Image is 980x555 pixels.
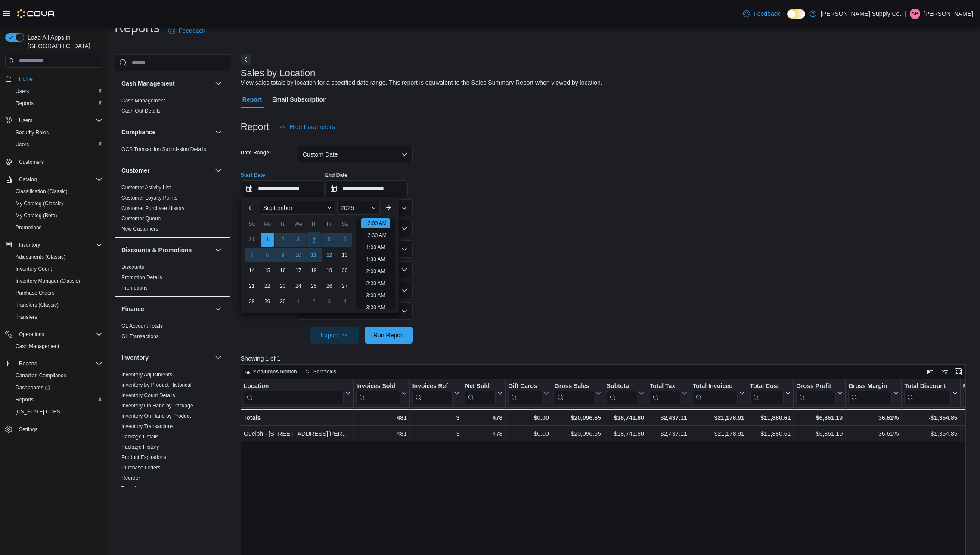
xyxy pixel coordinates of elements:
a: My Catalog (Beta) [12,210,61,221]
h3: Finance [121,305,144,313]
span: Settings [16,424,102,435]
span: Inventory Count [16,265,52,272]
span: Inventory Manager (Classic) [12,276,102,286]
button: My Catalog (Beta) [9,210,106,222]
button: Reports [16,358,40,369]
div: Mo [261,217,274,231]
div: Invoices Ref [412,382,452,390]
div: Fr [323,217,336,231]
span: Customer Activity List [121,184,171,191]
span: Load All Apps in [GEOGRAPHIC_DATA] [24,33,102,50]
div: Customer [115,182,230,237]
button: Security Roles [9,126,106,139]
div: Cash Management [115,96,230,120]
div: Su [245,217,259,231]
li: 2:30 AM [363,278,388,289]
button: Reports [2,358,106,370]
a: Inventory Manager (Classic) [12,276,84,286]
button: Finance [121,305,211,313]
div: Location [244,382,344,404]
div: Net Sold [465,382,496,404]
span: Promotions [12,222,102,233]
div: Tu [276,217,290,231]
a: Dashboards [9,382,106,394]
div: Invoices Ref [412,382,452,404]
span: Feedback [179,26,205,35]
span: Washington CCRS [12,407,102,417]
span: Users [19,117,32,124]
button: Customer [213,165,223,176]
p: | [905,9,906,19]
button: Location [244,382,350,404]
button: Customers [2,156,106,168]
button: Invoices Sold [356,382,406,404]
a: Canadian Compliance [12,370,70,381]
span: Reports [16,100,34,107]
div: Gift Cards [508,382,542,390]
div: day-30 [276,295,290,308]
a: Transfers [121,485,143,491]
div: View sales totals by location for a specified date range. This report is equivalent to the Sales ... [241,78,602,87]
button: Catalog [16,174,40,185]
span: [US_STATE] CCRS [16,408,60,415]
span: Adjustments (Classic) [16,253,65,260]
a: Customer Loyalty Points [121,195,177,201]
div: day-22 [261,279,274,293]
div: day-11 [307,248,321,262]
span: Classification (Classic) [16,188,68,195]
span: Canadian Compliance [12,370,102,381]
label: End Date [325,172,347,179]
button: Custom Date [298,146,413,163]
div: Gross Sales [555,382,594,390]
div: We [292,217,305,231]
button: Operations [2,328,106,340]
h3: Customer [121,166,149,175]
ul: Time [356,218,395,309]
a: Inventory Count [12,264,56,274]
div: day-3 [323,295,336,308]
button: Export [310,327,359,344]
span: Users [16,88,29,95]
button: Sort fields [301,367,340,377]
button: Inventory Manager (Classic) [9,275,106,287]
a: Customer Purchase History [121,205,185,211]
a: Inventory Adjustments [121,372,172,378]
li: 2:00 AM [363,266,388,277]
button: 2 columns hidden [241,367,301,377]
a: Purchase Orders [121,465,161,471]
button: Keyboard shortcuts [926,367,936,377]
div: day-5 [323,233,336,247]
button: Settings [2,423,106,435]
div: day-21 [245,279,259,293]
button: Display options [940,367,950,377]
a: Discounts [121,264,144,270]
button: Next [241,54,251,65]
span: Customers [19,159,44,166]
div: day-13 [338,248,352,262]
a: Promotion Details [121,274,162,281]
span: Customer Queue [121,215,161,222]
div: Total Cost [750,382,784,404]
a: Home [16,74,36,84]
div: Invoices Sold [356,382,400,390]
button: Discounts & Promotions [213,245,223,255]
button: Users [16,115,36,126]
span: Export [316,327,354,344]
a: Inventory by Product Historical [121,382,192,388]
p: [PERSON_NAME] Supply Co. [821,9,902,19]
span: Users [16,141,29,148]
div: day-7 [245,248,259,262]
div: Total Discount [904,382,950,404]
a: OCS Transaction Submission Details [121,146,206,152]
div: Ameel Bachir [910,9,920,19]
span: Inventory Count [12,264,102,274]
span: Inventory [16,240,102,250]
span: Settings [19,426,37,433]
div: day-20 [338,264,352,277]
a: Transfers [12,312,40,322]
a: My Catalog (Classic) [12,198,67,209]
button: Run Report [365,327,413,344]
div: day-23 [276,279,290,293]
